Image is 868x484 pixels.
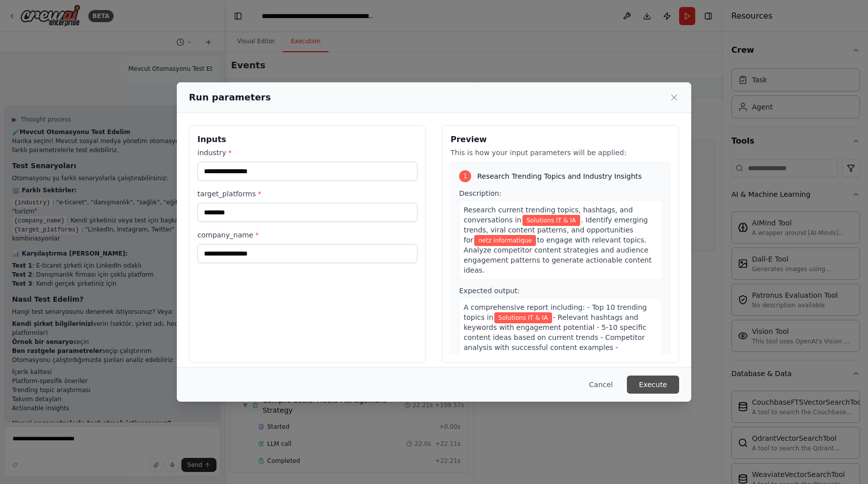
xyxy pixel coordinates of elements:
[459,170,471,182] div: 1
[581,376,621,394] button: Cancel
[474,235,536,246] span: Variable: company_name
[464,206,633,224] span: Research current trending topics, hashtags, and conversations in
[197,189,417,199] label: target_platforms
[459,189,501,197] span: Description:
[464,313,646,372] span: - Relevant hashtags and keywords with engagement potential - 5-10 specific content ideas based on...
[451,148,671,158] p: This is how your input parameters will be applied:
[197,148,417,158] label: industry
[627,376,679,394] button: Execute
[464,216,648,244] span: . Identify emerging trends, viral content patterns, and opportunities for
[522,215,580,226] span: Variable: industry
[464,303,647,321] span: A comprehensive report including: - Top 10 trending topics in
[477,171,642,181] span: Research Trending Topics and Industry Insights
[451,134,671,146] h3: Preview
[197,230,417,240] label: company_name
[494,312,552,323] span: Variable: industry
[197,134,417,146] h3: Inputs
[459,287,520,295] span: Expected output:
[464,236,652,274] span: to engage with relevant topics. Analyze competitor content strategies and audience engagement pat...
[189,90,271,104] h2: Run parameters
